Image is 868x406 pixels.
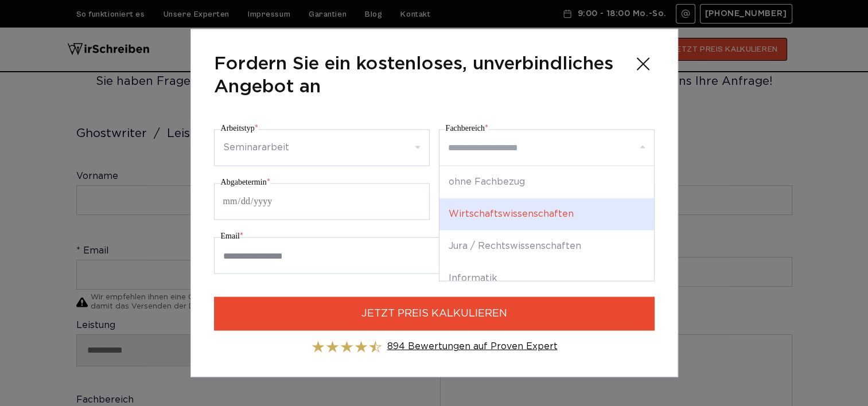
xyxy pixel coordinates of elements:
[221,229,243,243] label: Email
[214,297,655,331] button: JETZT PREIS KALKULIEREN
[214,53,622,99] span: Fordern Sie ein kostenloses, unverbindliches Angebot an
[439,263,654,295] div: Informatik
[439,198,654,231] div: Wirtschaftswissenschaften
[223,139,289,157] div: Seminararbeit
[221,122,258,135] label: Arbeitstyp
[387,342,558,351] a: 894 Bewertungen auf Proven Expert
[446,122,488,135] label: Fachbereich
[439,231,654,263] div: Jura / Rechtswissenschaften
[439,166,654,198] div: ohne Fachbezug
[221,175,270,189] label: Abgabetermin
[361,306,507,322] span: JETZT PREIS KALKULIEREN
